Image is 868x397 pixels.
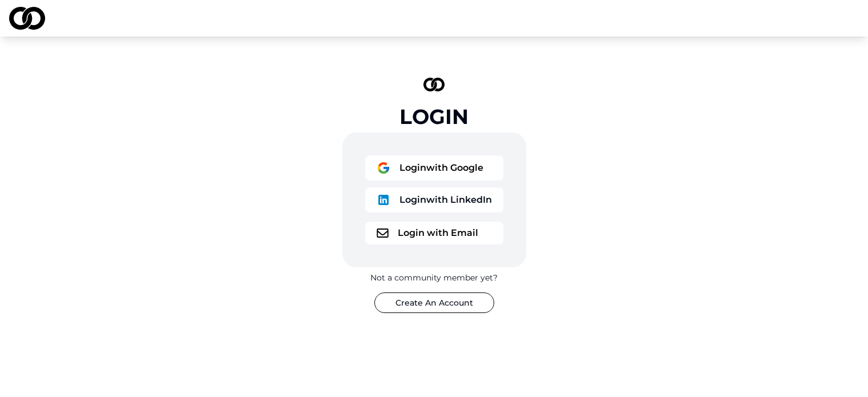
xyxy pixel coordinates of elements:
[423,78,445,91] img: logo
[374,292,494,313] button: Create An Account
[9,7,45,30] img: logo
[365,187,503,212] button: logoLoginwith LinkedIn
[370,272,498,283] div: Not a community member yet?
[377,161,390,175] img: logo
[377,228,389,238] img: logo
[365,222,503,244] button: logoLogin with Email
[365,155,503,181] button: logoLoginwith Google
[377,193,390,207] img: logo
[399,105,469,128] div: Login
